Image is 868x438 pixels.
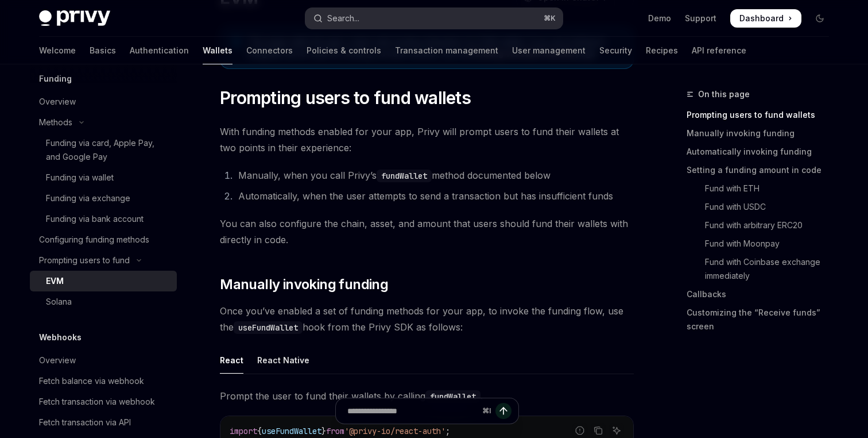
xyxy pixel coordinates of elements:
div: Prompting users to fund [39,253,130,267]
a: Funding via bank account [30,209,177,229]
a: Basics [90,37,116,64]
span: Prompt the user to fund their wallets by calling . [220,388,634,404]
a: Welcome [39,37,76,64]
a: API reference [692,37,746,64]
span: Prompting users to fund wallets [220,87,471,108]
a: Security [599,37,632,64]
a: Callbacks [687,285,838,303]
button: Toggle Prompting users to fund section [30,250,177,271]
span: Once you’ve enabled a set of funding methods for your app, to invoke the funding flow, use the ho... [220,303,634,335]
a: Authentication [130,37,189,64]
a: Prompting users to fund wallets [687,106,838,124]
div: Methods [39,116,72,129]
div: Funding via wallet [46,171,114,185]
a: Fund with USDC [687,198,838,216]
div: EVM [46,274,64,288]
a: Wallets [203,37,232,64]
input: Ask a question... [347,398,478,424]
span: With funding methods enabled for your app, Privy will prompt users to fund their wallets at two p... [220,124,634,156]
div: Funding via exchange [46,191,130,205]
span: ⌘ K [544,14,556,23]
div: Funding via bank account [46,212,144,226]
button: Toggle dark mode [811,9,829,28]
span: Dashboard [739,13,784,24]
div: Fetch transaction via webhook [39,395,155,409]
a: EVM [30,271,177,291]
li: Manually, when you call Privy’s method documented below [235,167,634,183]
a: Fetch transaction via webhook [30,391,177,412]
div: Overview [39,95,76,109]
div: Search... [327,11,359,25]
a: Recipes [646,37,678,64]
li: Automatically, when the user attempts to send a transaction but has insufficient funds [235,188,634,204]
a: Fund with Coinbase exchange immediately [687,253,838,285]
a: Fetch balance via webhook [30,371,177,391]
code: useFundWallet [234,321,303,334]
div: Solana [46,295,72,309]
a: Configuring funding methods [30,229,177,250]
code: fundWallet [377,170,432,182]
a: Demo [648,13,671,24]
a: Overview [30,91,177,112]
a: Policies & controls [307,37,381,64]
div: Overview [39,354,76,367]
div: Fetch transaction via API [39,416,131,429]
div: Configuring funding methods [39,233,149,247]
button: Send message [495,403,511,419]
button: Open search [305,8,563,29]
img: dark logo [39,10,110,26]
a: Customizing the “Receive funds” screen [687,303,838,336]
a: Automatically invoking funding [687,143,838,161]
a: Solana [30,291,177,312]
h5: Webhooks [39,331,82,344]
span: Manually invoking funding [220,275,388,294]
div: Fetch balance via webhook [39,374,144,388]
span: On this page [698,87,750,101]
a: Overview [30,350,177,371]
a: Fund with ETH [687,179,838,198]
div: Funding via card, Apple Pay, and Google Pay [46,136,170,164]
a: Funding via wallet [30,167,177,188]
a: Funding via exchange [30,188,177,209]
div: React Native [257,347,309,374]
a: Support [685,13,716,24]
button: Toggle Methods section [30,112,177,133]
a: Transaction management [395,37,498,64]
a: Connectors [246,37,293,64]
a: Setting a funding amount in code [687,161,838,179]
a: Funding via card, Apple Pay, and Google Pay [30,133,177,167]
a: Fetch transaction via API [30,412,177,433]
code: fundWallet [425,390,480,403]
a: Dashboard [730,9,801,28]
span: You can also configure the chain, asset, and amount that users should fund their wallets with dir... [220,216,634,248]
a: Manually invoking funding [687,124,838,143]
div: React [220,347,243,374]
a: User management [512,37,586,64]
a: Fund with Moonpay [687,235,838,253]
a: Fund with arbitrary ERC20 [687,216,838,235]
